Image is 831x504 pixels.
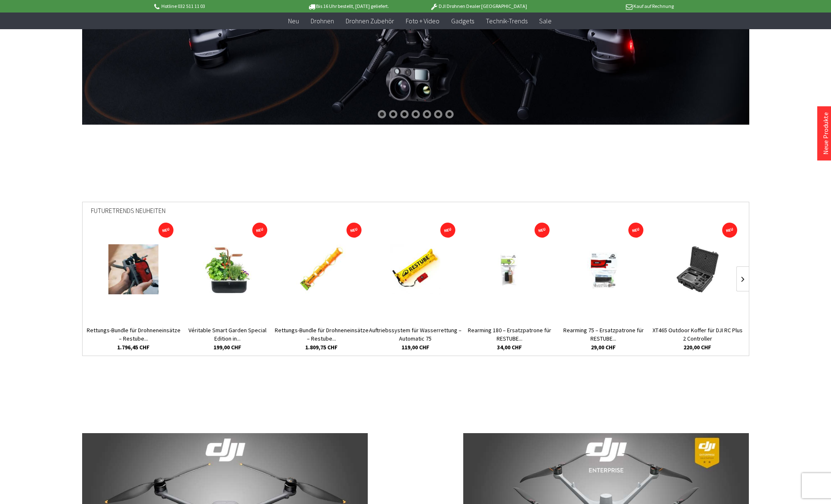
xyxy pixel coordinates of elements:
img: Rettungs-Bundle für Drohneneinsätze – Restube Automatic 75 + AD4 Abwurfsystem [108,244,158,294]
div: 2 [389,110,397,118]
img: Rettungs-Bundle für Drohneneinsätze – Restube Automatic 180 + AD4 Abwurfsystem [296,244,346,294]
img: XT465 Outdoor Koffer für DJI RC Plus 2 Controller [673,244,723,294]
div: 3 [400,110,409,118]
p: Kauf auf Rechnung [544,1,674,11]
a: Technik-Trends [480,13,533,30]
a: Gadgets [445,13,480,30]
span: 220,00 CHF [683,343,711,351]
a: Drohnen Zubehör [340,13,400,30]
a: Foto + Video [400,13,445,30]
span: Drohnen Zubehör [346,17,394,25]
a: Neu [282,13,305,30]
a: Sale [533,13,557,30]
p: Hotline 032 511 11 03 [153,1,283,11]
a: Rearming 180 – Ersatzpatrone für RESTUBE... [462,326,556,343]
span: 34,00 CHF [497,343,522,351]
span: Gadgets [451,17,474,25]
div: 5 [423,110,431,118]
img: Véritable Smart Garden Special Edition in Schwarz/Kupfer [203,244,253,294]
span: Foto + Video [406,17,439,25]
div: 4 [412,110,420,118]
span: 29,00 CHF [591,343,616,351]
a: Drohnen [305,13,340,30]
img: Rearming 75 – Ersatzpatrone für RESTUBE Automatic 75 [578,244,628,294]
a: Rettungs-Bundle für Drohneneinsätze – Restube... [87,326,181,343]
img: Rearming 180 – Ersatzpatrone für RESTUBE Automatic PRO [485,244,535,294]
span: 199,00 CHF [213,343,241,351]
div: Futuretrends Neuheiten [91,202,741,225]
span: Drohnen [311,17,334,25]
p: Bis 16 Uhr bestellt, [DATE] geliefert. [283,1,413,11]
span: Technik-Trends [486,17,527,25]
a: Rettungs-Bundle für Drohneneinsätze – Restube... [274,326,368,343]
span: 1.809,75 CHF [305,343,338,351]
img: Auftriebssystem für Wasserrettung – Automatic 75 [390,244,440,294]
span: Sale [539,17,552,25]
a: XT465 Outdoor Koffer für DJI RC Plus 2 Controller [650,326,744,343]
a: Neue Produkte [821,112,830,155]
div: 7 [445,110,454,118]
a: Rearming 75 – Ersatzpatrone für RESTUBE... [557,326,650,343]
span: 1.796,45 CHF [117,343,150,351]
span: 119,00 CHF [402,343,429,351]
a: Auftriebssystem für Wasserrettung – Automatic 75 [369,326,462,343]
p: DJI Drohnen Dealer [GEOGRAPHIC_DATA] [413,1,543,11]
a: Véritable Smart Garden Special Edition in... [181,326,274,343]
span: Neu [288,17,299,25]
div: 6 [434,110,442,118]
div: 1 [378,110,386,118]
